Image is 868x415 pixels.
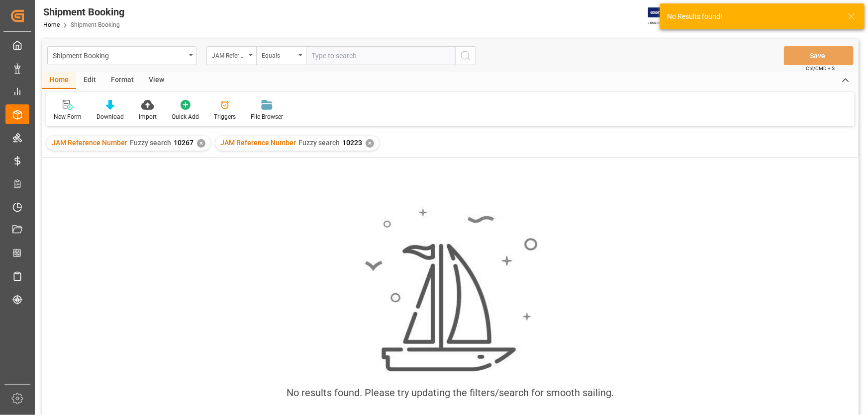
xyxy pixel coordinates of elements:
[251,112,283,121] div: File Browser
[212,49,246,60] div: JAM Reference Number
[42,72,76,89] div: Home
[214,112,236,121] div: Triggers
[206,46,256,65] button: open menu
[172,112,199,121] div: Quick Add
[76,72,103,89] div: Edit
[455,46,476,65] button: search button
[667,11,838,22] div: No Results found!
[784,46,854,65] button: Save
[139,112,157,121] div: Import
[103,72,141,89] div: Format
[364,207,538,373] img: smooth_sailing.jpeg
[53,49,186,61] div: Shipment Booking
[342,139,362,147] span: 10223
[262,49,295,60] div: Equals
[220,139,296,147] span: JAM Reference Number
[287,385,614,400] div: No results found. Please try updating the filters/search for smooth sailing.
[648,7,682,25] img: Exertis%20JAM%20-%20Email%20Logo.jpg_1722504956.jpg
[52,139,127,147] span: JAM Reference Number
[47,46,196,65] button: open menu
[54,112,82,121] div: New Form
[806,65,835,72] span: Ctrl/CMD + S
[43,4,124,19] div: Shipment Booking
[96,112,124,121] div: Download
[298,139,340,147] span: Fuzzy search
[366,139,374,148] div: ✕
[130,139,171,147] span: Fuzzy search
[141,72,172,89] div: View
[174,139,193,147] span: 10267
[197,139,205,148] div: ✕
[256,46,306,65] button: open menu
[306,46,455,65] input: Type to search
[43,21,60,28] a: Home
